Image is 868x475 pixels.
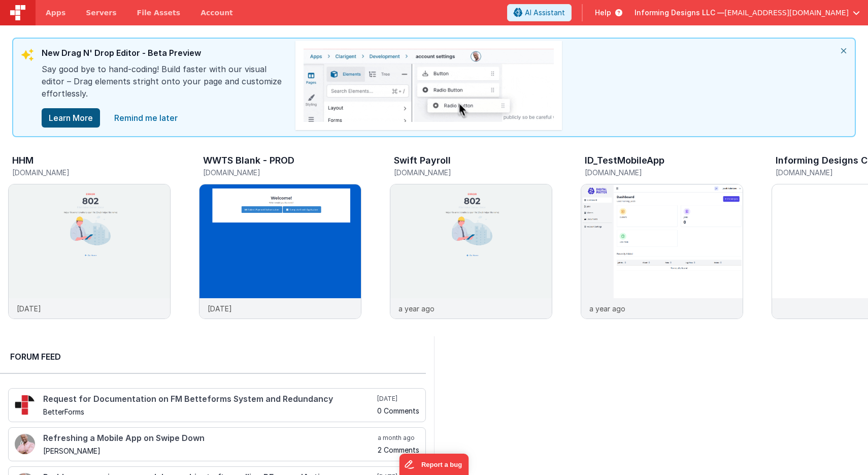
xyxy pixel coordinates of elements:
[15,434,35,454] img: 411_2.png
[42,47,285,63] div: New Drag N' Drop Editor - Beta Preview
[12,155,34,166] h3: HHM
[832,39,855,63] i: close
[46,8,65,18] span: Apps
[589,303,625,314] p: a year ago
[15,395,35,415] img: 295_2.png
[377,407,419,415] h5: 0 Comments
[43,395,375,404] h4: Request for Documentation on FM Betteforms System and Redundancy
[43,447,376,455] h5: [PERSON_NAME]
[86,8,116,18] span: Servers
[394,169,552,176] h5: [DOMAIN_NAME]
[724,8,849,18] span: [EMAIL_ADDRESS][DOMAIN_NAME]
[635,8,724,18] span: Informing Designs LLC —
[8,427,426,461] a: Refreshing a Mobile App on Swipe Down [PERSON_NAME] a month ago 2 Comments
[42,108,100,128] button: Learn More
[507,4,572,21] button: AI Assistant
[12,169,171,176] h5: [DOMAIN_NAME]
[137,8,181,18] span: File Assets
[635,8,860,18] button: Informing Designs LLC — [EMAIL_ADDRESS][DOMAIN_NAME]
[525,8,565,18] span: AI Assistant
[394,155,451,166] h3: Swift Payroll
[43,408,375,416] h5: BetterForms
[585,155,664,166] h3: ID_TestMobileApp
[378,446,419,454] h5: 2 Comments
[108,108,184,128] a: close
[378,434,419,442] h5: a month ago
[398,303,435,314] p: a year ago
[585,169,743,176] h5: [DOMAIN_NAME]
[399,454,469,475] iframe: Marker.io feedback button
[43,434,376,443] h4: Refreshing a Mobile App on Swipe Down
[208,303,232,314] p: [DATE]
[203,169,361,176] h5: [DOMAIN_NAME]
[10,351,416,363] h2: Forum Feed
[203,155,294,166] h3: WWTS Blank - PROD
[8,388,426,422] a: Request for Documentation on FM Betteforms System and Redundancy BetterForms [DATE] 0 Comments
[595,8,611,18] span: Help
[42,63,285,108] div: Say good bye to hand-coding! Build faster with our visual editor – Drag elements stright onto you...
[377,395,419,403] h5: [DATE]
